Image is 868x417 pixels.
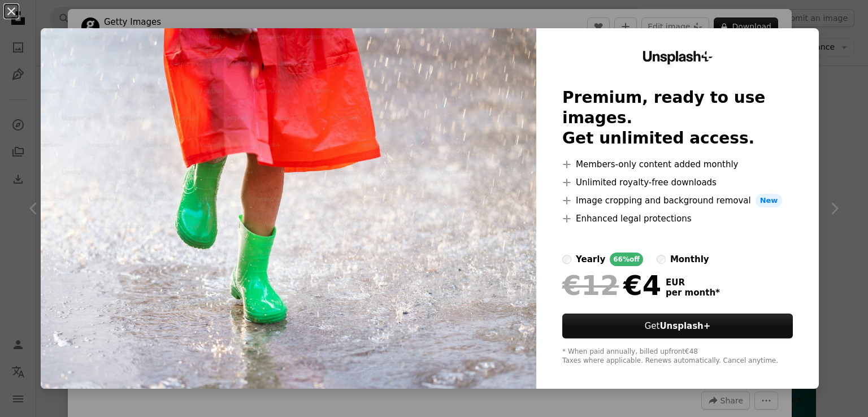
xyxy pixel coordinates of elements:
div: yearly [576,253,605,266]
span: per month * [666,288,720,298]
div: 66% off [610,253,643,266]
input: monthly [657,255,666,264]
div: * When paid annually, billed upfront €48 Taxes where applicable. Renews automatically. Cancel any... [562,347,793,366]
li: Members-only content added monthly [562,158,793,171]
strong: Unsplash+ [659,321,710,331]
span: EUR [666,277,720,288]
div: €4 [562,271,661,300]
span: €12 [562,271,619,300]
li: Unlimited royalty-free downloads [562,176,793,189]
div: monthly [670,253,709,266]
input: yearly66%off [562,255,571,264]
span: New [756,194,783,207]
li: Image cropping and background removal [562,194,793,207]
li: Enhanced legal protections [562,212,793,225]
button: GetUnsplash+ [562,314,793,338]
h2: Premium, ready to use images. Get unlimited access. [562,88,793,149]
